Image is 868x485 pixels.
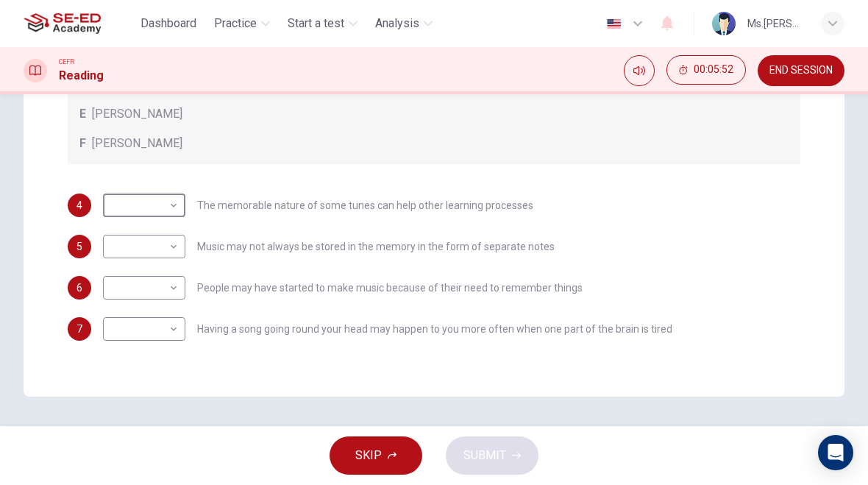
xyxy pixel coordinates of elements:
span: 6 [77,283,82,293]
span: 00:05:52 [694,64,733,76]
h1: Reading [59,67,104,85]
div: Hide [666,55,746,86]
div: Open Intercom Messenger [818,435,853,470]
span: END SESSION [769,65,833,77]
span: Dashboard [140,15,196,32]
span: People may have started to make music because of their need to remember things [197,283,583,293]
a: SE-ED Academy logo [24,9,135,38]
span: 4 [77,200,82,210]
span: [PERSON_NAME] [92,135,182,152]
span: [PERSON_NAME] [92,105,182,123]
span: Analysis [375,15,419,32]
button: Practice [208,10,276,37]
span: Start a test [288,15,344,32]
span: 5 [77,241,82,252]
span: Music may not always be stored in the memory in the form of separate notes [197,241,555,252]
span: F [79,135,86,152]
span: CEFR [59,57,74,67]
span: 7 [77,324,82,334]
button: Analysis [369,10,438,37]
span: The memorable nature of some tunes can help other learning processes [197,200,533,210]
img: Profile picture [712,12,736,35]
button: Dashboard [135,10,202,37]
button: 00:05:52 [666,55,746,85]
span: E [79,105,86,123]
span: SKIP [355,445,382,466]
button: SKIP [330,436,422,475]
button: END SESSION [758,55,844,86]
span: Having a song going round your head may happen to you more often when one part of the brain is tired [197,324,672,334]
span: Practice [214,15,257,32]
div: Ms.[PERSON_NAME] [747,15,803,32]
img: SE-ED Academy logo [24,9,101,38]
div: Mute [624,55,655,86]
button: Start a test [282,10,363,37]
img: en [605,18,623,29]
